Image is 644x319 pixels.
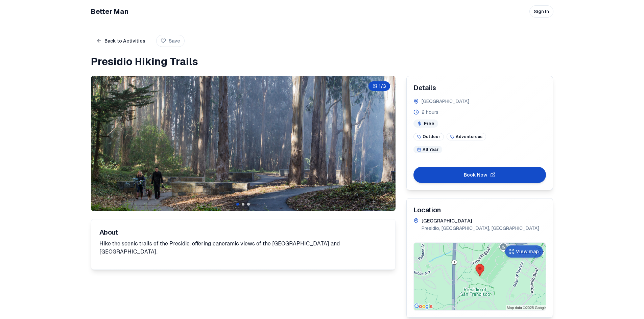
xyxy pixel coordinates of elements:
p: Presidio, [GEOGRAPHIC_DATA], [GEOGRAPHIC_DATA] [422,225,539,232]
button: Save [156,35,185,47]
div: Outdoor [413,133,444,140]
button: Back to Activities [91,34,151,48]
button: Sign In [529,5,553,18]
h2: Details [413,83,546,92]
p: [GEOGRAPHIC_DATA] [422,217,539,224]
span: 1 / 3 [379,83,386,89]
button: View map [505,245,543,258]
button: Book Now [413,167,546,183]
h1: Presidio Hiking Trails [91,56,553,68]
h2: Location [413,205,546,215]
span: [GEOGRAPHIC_DATA] [422,98,469,105]
div: Free [413,119,438,128]
span: 2 hours [422,109,438,115]
p: Hike the scenic trails of the Presidio, offering panoramic views of the [GEOGRAPHIC_DATA] and [GE... [99,240,387,256]
a: Better Man [91,7,128,16]
div: All Year [413,146,442,153]
div: About [99,228,387,237]
div: Adventurous [447,133,486,140]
